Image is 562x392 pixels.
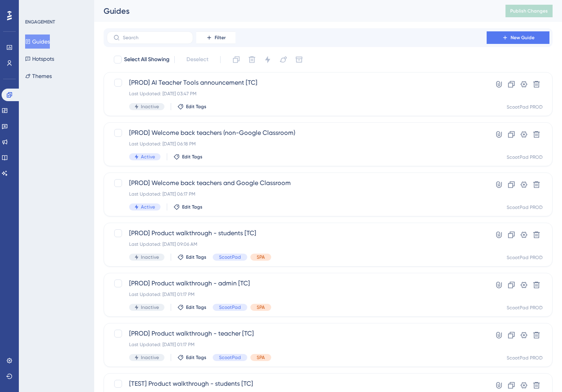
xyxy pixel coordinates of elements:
span: Edit Tags [186,254,206,260]
span: Edit Tags [182,154,203,160]
span: ScootPad [219,254,241,260]
span: SPA [257,254,265,260]
span: Inactive [141,103,159,110]
span: Inactive [141,304,159,310]
span: SPA [257,354,265,361]
span: ScootPad [219,354,241,361]
span: Inactive [141,254,159,260]
span: Filter [215,34,226,41]
button: Publish Changes [505,5,553,17]
div: Last Updated: [DATE] 06:17 PM [129,191,464,197]
button: New Guide [487,31,549,44]
input: Search [123,35,186,40]
div: Guides [104,5,486,16]
span: [PROD] Product walkthrough - students [TC] [129,229,464,238]
span: Edit Tags [186,103,206,110]
div: ScootPad PROD [507,355,543,361]
div: Last Updated: [DATE] 01:17 PM [129,291,464,298]
div: ScootPad PROD [507,305,543,311]
button: Edit Tags [177,354,206,361]
span: Edit Tags [182,204,203,210]
div: Last Updated: [DATE] 03:47 PM [129,91,464,97]
span: [PROD] Welcome back teachers and Google Classroom [129,178,464,188]
div: Last Updated: [DATE] 01:17 PM [129,341,464,348]
div: ScootPad PROD [507,204,543,211]
span: Edit Tags [186,304,206,310]
button: Edit Tags [173,204,203,210]
button: Hotspots [25,52,54,66]
button: Themes [25,69,52,83]
button: Filter [196,31,235,44]
button: Edit Tags [177,103,206,110]
span: New Guide [511,34,535,41]
div: Last Updated: [DATE] 09:06 AM [129,241,464,247]
span: [PROD] Product walkthrough - teacher [TC] [129,329,464,338]
button: Edit Tags [173,154,203,160]
span: Active [141,154,155,160]
span: Deselect [186,55,208,64]
div: ScootPad PROD [507,154,543,160]
button: Guides [25,34,50,49]
span: Select All Showing [124,55,170,64]
span: [PROD] AI Teacher Tools announcement [TC] [129,78,464,87]
div: ENGAGEMENT [25,19,55,25]
button: Deselect [179,53,215,67]
span: Inactive [141,354,159,361]
span: SPA [257,304,265,310]
span: [PROD] Welcome back teachers (non-Google Classroom) [129,128,464,138]
span: [PROD] Product walkthrough - admin [TC] [129,279,464,288]
span: [TEST] Product walkthrough - students [TC] [129,379,464,388]
button: Edit Tags [177,254,206,260]
span: Publish Changes [510,8,548,14]
div: ScootPad PROD [507,104,543,110]
span: Edit Tags [186,354,206,361]
div: Last Updated: [DATE] 06:18 PM [129,141,464,147]
span: ScootPad [219,304,241,310]
div: ScootPad PROD [507,254,543,261]
span: Active [141,204,155,210]
button: Edit Tags [177,304,206,310]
